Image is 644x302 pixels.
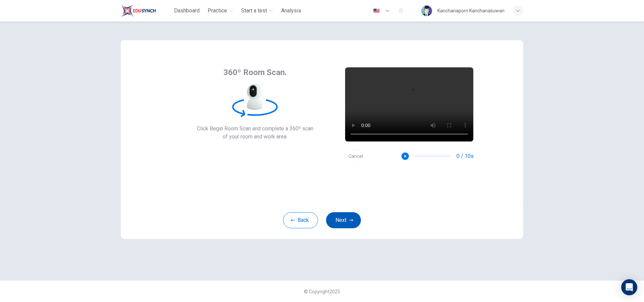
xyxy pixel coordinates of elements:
[421,5,432,16] img: Profile picture
[223,67,287,78] span: 360º Room Scan.
[174,7,200,15] span: Dashboard
[208,7,227,15] span: Practice
[171,5,202,17] button: Dashboard
[241,7,267,15] span: Start a test
[372,8,381,13] img: en
[281,7,301,15] span: Analysis
[304,289,340,294] span: © Copyright 2025
[238,5,276,17] button: Start a test
[121,4,156,17] img: Train Test logo
[205,5,236,17] button: Practice
[197,133,313,141] span: of your room and work area.
[437,7,504,15] div: Kanchanaporn Kanchanasuwan
[197,125,313,133] span: Click Begin Room Scan and complete a 360º scan
[278,5,304,17] button: Analysis
[283,212,318,228] button: Back
[621,279,637,295] div: Open Intercom Messenger
[326,212,361,228] button: Next
[457,152,474,160] span: 0 / 10s
[121,4,171,17] a: Train Test logo
[345,150,366,163] button: Cancel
